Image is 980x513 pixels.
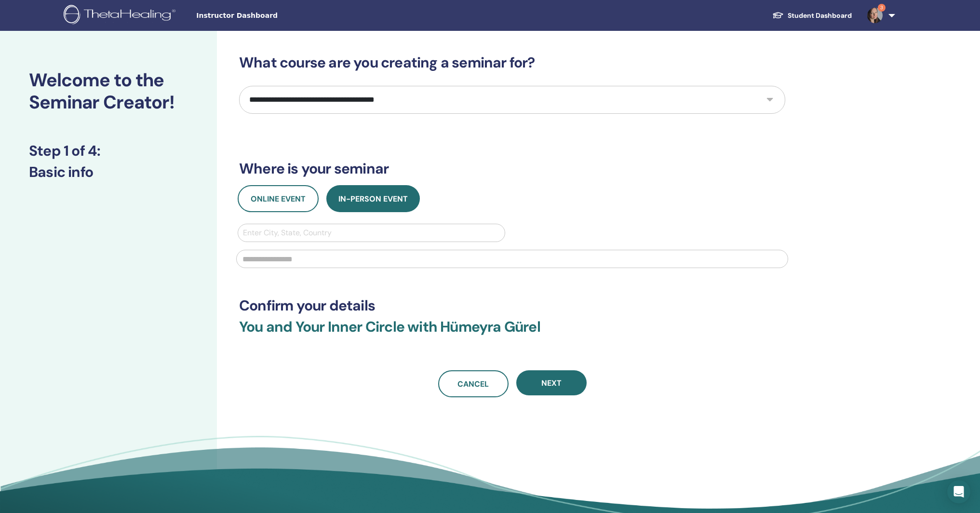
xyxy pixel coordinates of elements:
[239,160,785,177] h3: Where is your seminar
[947,480,970,503] div: Open Intercom Messenger
[541,378,562,388] span: Next
[326,185,420,212] button: In-Person Event
[239,318,785,347] h3: You and Your Inner Circle with Hümeyra Gürel
[516,370,587,395] button: Next
[878,4,886,12] span: 3
[64,5,179,27] img: logo.png
[338,194,408,204] span: In-Person Event
[867,8,883,23] img: default.jpg
[196,11,341,21] span: Instructor Dashboard
[251,194,306,204] span: Online Event
[238,185,319,212] button: Online Event
[772,11,784,19] img: graduation-cap-white.svg
[29,163,188,181] h3: Basic info
[29,69,188,113] h2: Welcome to the Seminar Creator!
[29,142,188,160] h3: Step 1 of 4 :
[457,379,489,389] span: Cancel
[239,297,785,314] h3: Confirm your details
[239,54,785,71] h3: What course are you creating a seminar for?
[765,7,859,25] a: Student Dashboard
[438,370,509,397] a: Cancel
